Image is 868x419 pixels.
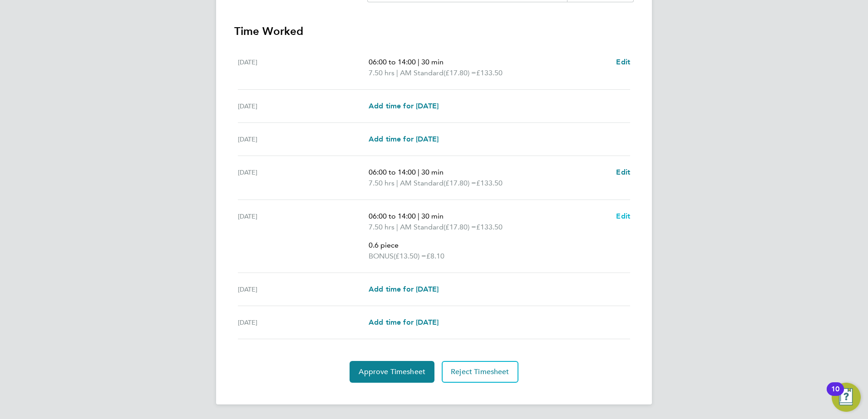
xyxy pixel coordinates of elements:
[444,223,476,231] span: (£17.80) =
[616,57,630,68] a: Edit
[238,317,369,328] div: [DATE]
[421,212,444,220] span: 30 min
[400,222,444,233] span: AM Standard
[616,168,630,176] span: Edit
[359,367,425,376] span: Approve Timesheet
[442,361,518,383] button: Reject Timesheet
[369,317,439,328] a: Add time for [DATE]
[369,168,416,176] span: 06:00 to 14:00
[238,211,369,262] div: [DATE]
[369,318,439,326] span: Add time for [DATE]
[394,252,426,260] span: (£13.50) =
[238,284,369,295] div: [DATE]
[616,58,630,66] span: Edit
[369,212,416,220] span: 06:00 to 14:00
[400,178,444,189] span: AM Standard
[369,102,439,110] span: Add time for [DATE]
[418,212,419,220] span: |
[369,135,439,143] span: Add time for [DATE]
[400,68,444,78] span: AM Standard
[832,383,861,412] button: Open Resource Center, 10 new notifications
[421,58,444,66] span: 30 min
[616,211,630,222] a: Edit
[369,101,439,112] a: Add time for [DATE]
[444,179,476,187] span: (£17.80) =
[234,24,634,39] h3: Time Worked
[418,58,419,66] span: |
[476,179,503,187] span: £133.50
[444,68,476,77] span: (£17.80) =
[396,68,398,77] span: |
[396,223,398,231] span: |
[238,101,369,112] div: [DATE]
[616,167,630,178] a: Edit
[369,240,609,251] p: 0.6 piece
[451,367,509,376] span: Reject Timesheet
[369,179,395,187] span: 7.50 hrs
[476,223,503,231] span: £133.50
[421,168,444,176] span: 30 min
[369,223,395,231] span: 7.50 hrs
[426,252,444,260] span: £8.10
[476,68,503,77] span: £133.50
[238,57,369,78] div: [DATE]
[238,134,369,145] div: [DATE]
[831,389,839,401] div: 10
[369,251,394,262] span: BONUS
[350,361,434,383] button: Approve Timesheet
[369,284,439,295] a: Add time for [DATE]
[238,167,369,189] div: [DATE]
[616,212,630,220] span: Edit
[396,179,398,187] span: |
[369,68,395,77] span: 7.50 hrs
[369,134,439,145] a: Add time for [DATE]
[418,168,419,176] span: |
[369,285,439,293] span: Add time for [DATE]
[369,58,416,66] span: 06:00 to 14:00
